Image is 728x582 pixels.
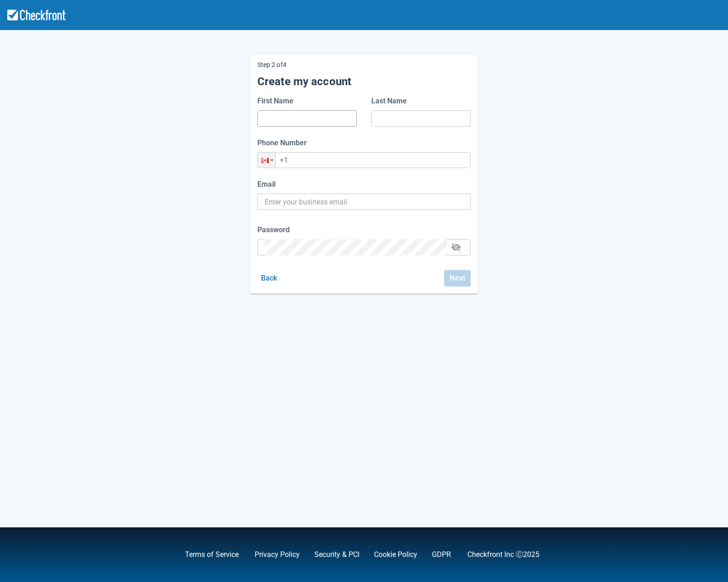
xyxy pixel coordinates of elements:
[257,96,297,107] label: First Name
[265,194,463,210] input: Enter your business email
[371,96,410,107] label: Last Name
[257,138,310,148] label: Phone Number
[257,152,471,168] input: 555-555-1234
[417,549,453,560] div: .
[596,484,728,582] iframe: Chat Widget
[257,270,281,286] button: Back
[432,550,451,559] a: GDPR
[257,62,471,67] p: Step 2 of 4
[185,550,239,559] a: Terms of Service
[257,225,293,235] label: Password
[255,550,300,559] a: Privacy Policy
[467,550,539,559] a: Checkfront Inc Ⓒ2025
[314,550,359,559] a: Security & PCI
[257,179,279,190] label: Email
[170,549,240,560] div: ,
[257,274,281,282] a: Back
[258,153,275,168] div: Canada: + 1
[374,550,417,559] a: Cookie Policy
[257,75,471,88] h5: Create my account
